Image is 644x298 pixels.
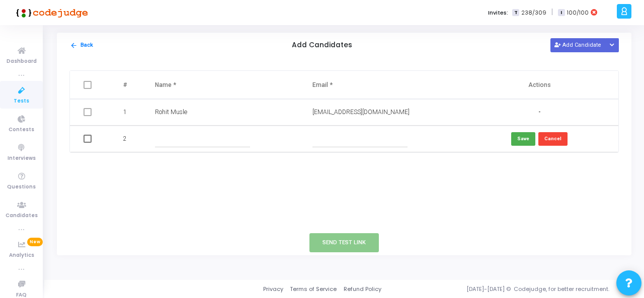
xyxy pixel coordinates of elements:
h5: Add Candidates [292,41,352,50]
span: Contests [9,126,34,134]
span: New [27,238,43,246]
img: logo [13,3,88,23]
div: Button group with nested dropdown [605,38,619,52]
button: Save [511,132,535,146]
a: Refund Policy [344,285,381,293]
label: Invites: [488,9,508,17]
span: 1 [123,108,127,117]
div: [DATE]-[DATE] © Codejudge, for better recruitment. [381,285,631,293]
a: Terms of Service [290,285,337,293]
span: [EMAIL_ADDRESS][DOMAIN_NAME] [312,109,410,116]
button: Cancel [538,132,568,146]
span: I [558,9,565,17]
button: Add Candidate [550,38,606,52]
th: Actions [460,71,618,99]
span: Analytics [9,251,34,260]
span: Tests [14,97,29,106]
span: - [538,108,540,117]
button: Back [69,41,94,50]
span: | [551,7,553,18]
span: Candidates [6,212,38,220]
mat-icon: arrow_back [70,42,77,49]
th: # [107,71,144,99]
span: Dashboard [7,57,37,66]
span: 100/100 [567,9,589,17]
span: T [512,9,519,17]
th: Email * [302,71,460,99]
span: 2 [123,134,127,143]
button: Send Test Link [309,233,379,252]
a: Privacy [263,285,283,293]
span: 238/309 [521,9,546,17]
th: Name * [145,71,303,99]
span: Questions [7,183,36,191]
span: Rohit Musle [155,109,187,116]
span: Interviews [8,154,36,163]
